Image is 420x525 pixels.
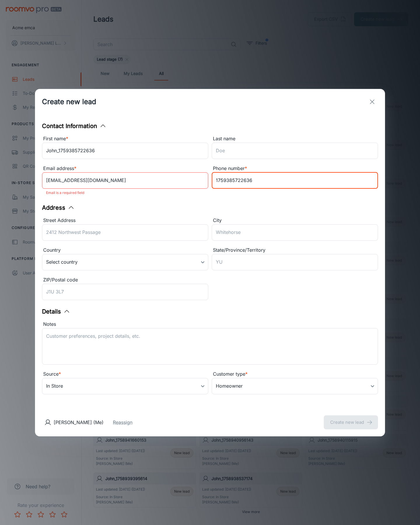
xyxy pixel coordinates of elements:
div: Street Address [42,217,208,224]
input: John [42,143,208,159]
p: Email is a required field [46,189,204,196]
h1: Create new lead [42,97,96,107]
div: Select country [42,254,208,270]
div: Phone number [212,165,378,172]
input: Doe [212,143,378,159]
button: Address [42,203,75,212]
button: exit [366,96,378,108]
button: Details [42,307,70,316]
button: Contact Information [42,122,106,130]
div: Email address [42,165,208,172]
input: Whitehorse [212,224,378,241]
div: In Store [42,378,208,394]
div: City [212,217,378,224]
input: +1 439-123-4567 [212,172,378,189]
div: Source [42,370,208,378]
div: ZIP/Postal code [42,276,208,284]
input: YU [212,254,378,270]
input: 2412 Northwest Passage [42,224,208,241]
div: Homeowner [212,378,378,394]
div: State/Province/Territory [212,246,378,254]
p: [PERSON_NAME] (Me) [54,419,104,426]
div: Country [42,246,208,254]
div: Customer type [212,370,378,378]
div: First name [42,135,208,143]
div: Notes [42,321,378,328]
input: J1U 3L7 [42,284,208,300]
div: Last name [212,135,378,143]
button: Reassign [113,419,132,426]
input: myname@example.com [42,172,208,189]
